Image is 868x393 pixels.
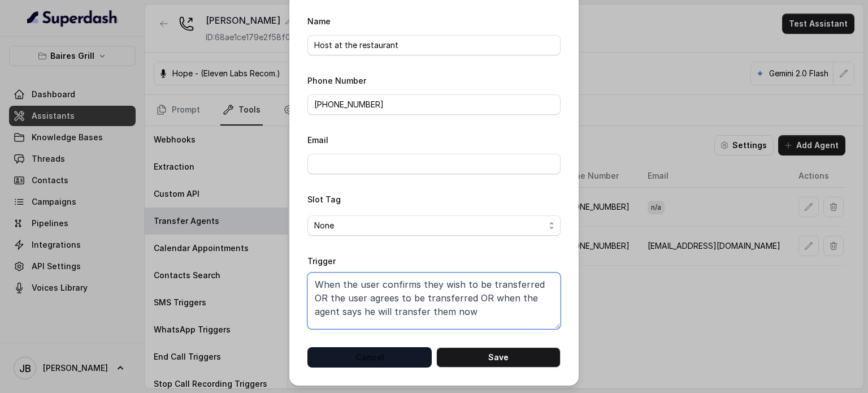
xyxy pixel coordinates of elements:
[307,135,328,145] label: Email
[307,347,432,368] button: Cancel
[307,256,336,266] label: Trigger
[436,347,561,368] button: Save
[307,16,331,26] label: Name
[307,215,561,236] button: None
[307,76,366,85] label: Phone Number
[314,219,545,232] span: None
[307,273,561,329] textarea: When the user confirms they wish to be transferred OR the user agrees to be transferred OR when t...
[307,195,341,204] label: Slot Tag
